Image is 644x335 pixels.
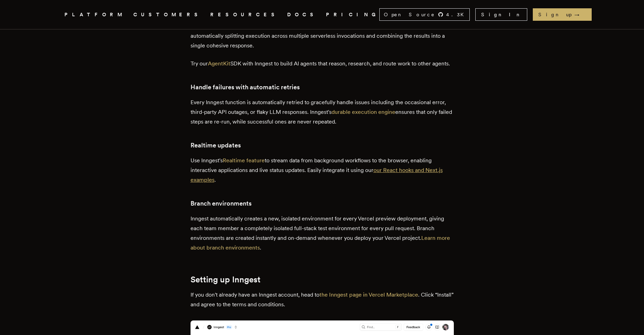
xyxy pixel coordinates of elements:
p: If you don't already have an Inngest account, head to . Click “Install” and agree to the terms an... [191,290,454,309]
p: Every Inngest function is automatically retried to gracefully handle issues including the occasio... [191,98,454,127]
a: AgentKit [208,60,230,67]
p: Inngest automatically creates a new, isolated environment for every Vercel preview deployment, gi... [191,214,454,253]
a: PRICING [326,10,379,19]
button: PLATFORM [64,10,125,19]
a: Sign up [533,8,592,21]
p: Try our SDK with Inngest to build AI agents that reason, research, and route work to other agents. [191,59,454,69]
p: Use Inngest's to stream data from background workflows to the browser, enabling interactive appli... [191,156,454,185]
h3: Handle failures with automatic retries [191,82,454,92]
a: Sign In [475,8,527,21]
a: DOCS [287,10,318,19]
a: durable execution engine [332,109,395,115]
h3: Realtime updates [191,141,454,150]
a: the Inngest page in Vercel Marketplace [319,291,418,298]
a: Realtime feature [223,157,265,164]
h3: Branch environments [191,199,454,208]
span: → [574,11,586,18]
span: Open Source [384,11,435,18]
h2: Setting up Inngest [191,275,454,284]
a: CUSTOMERS [133,10,202,19]
span: 4.3 K [446,11,468,18]
button: RESOURCES [210,10,279,19]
